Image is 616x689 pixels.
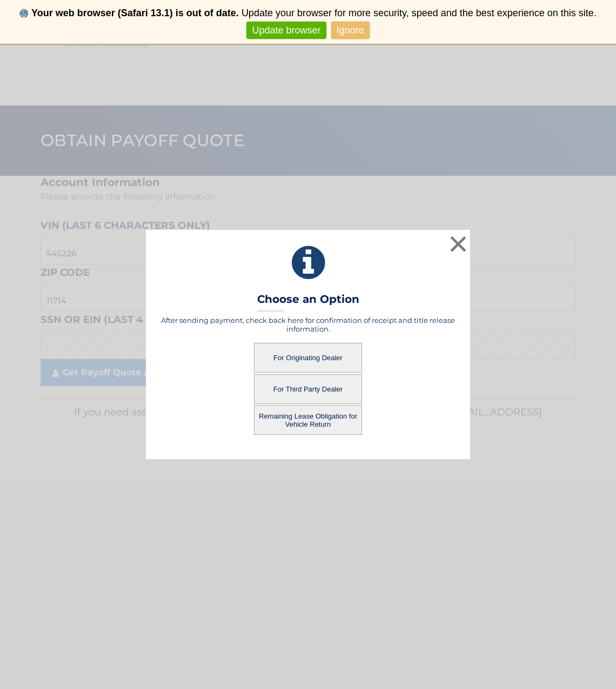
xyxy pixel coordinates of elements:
[254,374,362,404] button: For Third Party Dealer
[447,233,469,255] button: ×
[331,22,370,39] a: Ignore
[254,405,362,435] button: Remaining Lease Obligation for Vehicle Return
[242,8,597,18] span: Update your browser for more security, speed and the best experience on this site.
[31,8,239,18] b: Your web browser (Safari 13.1) is out of date.
[257,293,359,312] h3: Choose an Option
[254,343,362,373] button: For Originating Dealer
[246,22,326,39] a: Update browser
[159,316,457,333] h5: After sending payment, check back here for confirmation of receipt and title release information.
